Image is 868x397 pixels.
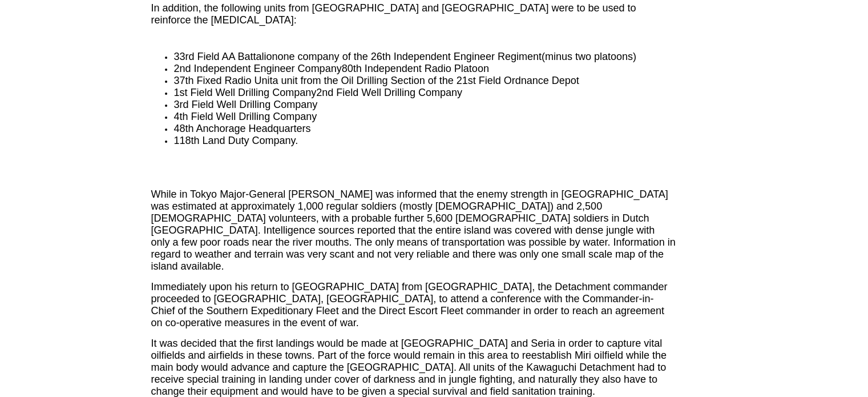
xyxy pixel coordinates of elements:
[173,51,636,62] font: 33rd Field AA Battalionone company of the 26th Independent Engineer Regiment(minus two platoons)
[179,99,317,110] font: rd Field Well Drilling Company
[151,2,636,26] font: In addition, the following units from [GEOGRAPHIC_DATA] and [GEOGRAPHIC_DATA] were to be used to ...
[173,123,310,134] font: 48th Anchorage Headquarters
[173,87,462,98] font: 1st Field Well Drilling Company2nd Field Well Drilling Company
[151,281,667,328] font: Immediately upon his return to [GEOGRAPHIC_DATA] from [GEOGRAPHIC_DATA], the Detachment commander...
[173,99,179,110] font: 3
[151,338,666,397] font: It was decided that the first landings would be made at [GEOGRAPHIC_DATA] and Seria in order to c...
[173,63,488,74] font: 2nd Independent Engineer Company80th Independent Radio Platoon
[173,135,298,146] font: 118th Land Duty Company.
[173,75,579,86] font: 37th Fixed Radio Unita unit from the Oil Drilling Section of the 21st Field Ordnance Depot
[151,189,675,272] font: While in Tokyo Major-General [PERSON_NAME] was informed that the enemy strength in [GEOGRAPHIC_DA...
[173,111,317,122] font: 4th Field Well Drilling Company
